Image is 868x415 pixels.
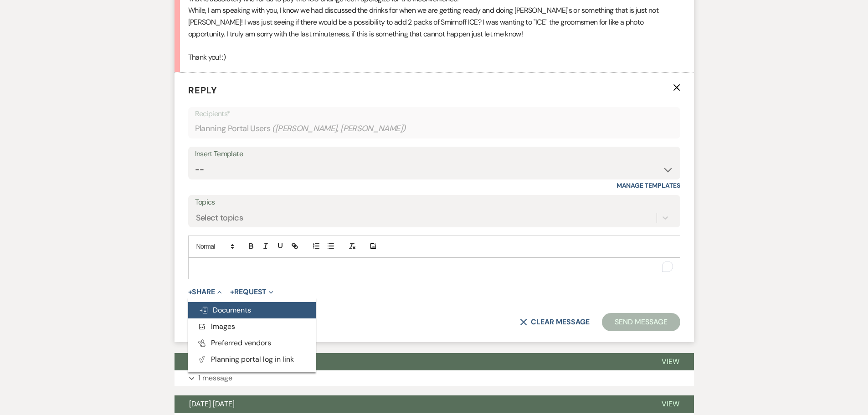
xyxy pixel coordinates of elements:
button: [DATE] Update [175,353,647,370]
button: Request [230,288,273,296]
button: View [647,353,694,370]
p: Thank you! :) [188,51,680,63]
span: Reply [188,84,217,96]
div: Select topics [196,211,243,224]
div: Planning Portal Users [195,120,673,138]
p: 1 message [198,372,232,384]
p: While, I am speaking with you, I know we had discussed the drinks for when we are getting ready a... [188,5,680,40]
button: Documents [188,302,316,318]
button: Preferred vendors [188,335,316,351]
label: Topics [195,196,673,209]
a: Manage Templates [616,181,680,190]
button: Planning portal log in link [188,351,316,368]
button: Send Message [602,313,680,331]
div: To enrich screen reader interactions, please activate Accessibility in Grammarly extension settings [189,258,680,279]
button: Images [188,318,316,335]
span: View [662,357,679,366]
button: [DATE] [DATE] [175,395,647,413]
span: Documents [199,305,251,315]
button: Clear message [520,318,589,326]
span: [DATE] [DATE] [189,399,235,409]
span: View [662,399,679,409]
span: ( [PERSON_NAME], [PERSON_NAME] ) [272,123,406,135]
span: + [188,288,192,296]
button: Share [188,288,222,296]
button: 1 message [175,370,694,386]
span: + [230,288,234,296]
div: Insert Template [195,148,673,161]
button: View [647,395,694,413]
span: Images [197,322,235,331]
p: Recipients* [195,108,673,120]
